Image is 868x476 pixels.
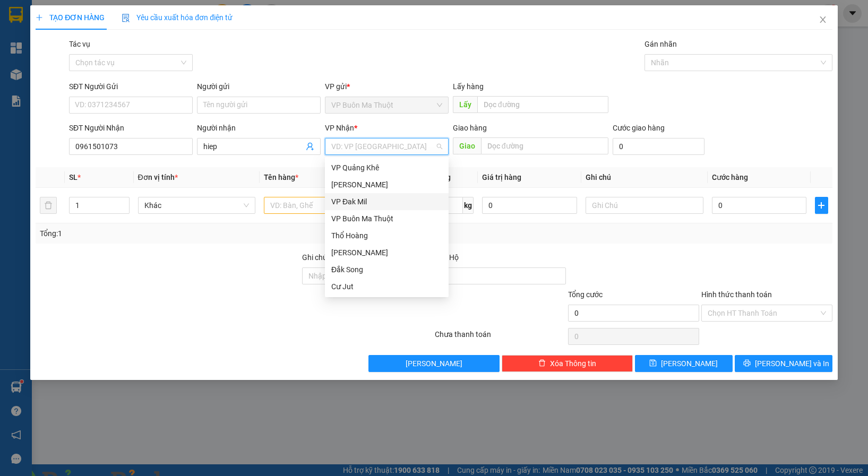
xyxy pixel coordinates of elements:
[502,355,633,372] button: deleteXóa Thông tin
[325,244,449,261] div: Đắk Ghềnh
[264,197,382,214] input: VD: Bàn, Ghế
[69,122,193,134] div: SĐT Người Nhận
[138,173,178,181] span: Đơn vị tính
[302,267,433,284] input: Ghi chú đơn hàng
[453,137,481,154] span: Giao
[325,81,449,92] div: VP gửi
[735,355,832,372] button: printer[PERSON_NAME] và In
[477,96,608,113] input: Dọc đường
[331,213,442,224] div: VP Buôn Ma Thuột
[36,14,43,21] span: plus
[144,197,250,213] span: Khác
[644,40,677,48] label: Gán nhãn
[712,173,748,181] span: Cước hàng
[819,15,827,24] span: close
[331,196,442,207] div: VP Đak Mil
[331,281,442,292] div: Cư Jut
[331,162,442,174] div: VP Quảng Khê
[69,81,193,92] div: SĐT Người Gửi
[649,359,657,368] span: save
[635,355,733,372] button: save[PERSON_NAME]
[331,179,442,191] div: [PERSON_NAME]
[36,13,105,22] span: TẠO ĐƠN HÀNG
[406,358,462,369] span: [PERSON_NAME]
[613,138,704,155] input: Cước giao hàng
[586,197,703,214] input: Ghi Chú
[743,359,751,368] span: printer
[368,355,500,372] button: [PERSON_NAME]
[325,227,449,244] div: Thổ Hoàng
[613,124,665,132] label: Cước giao hàng
[306,142,314,151] span: user-add
[325,261,449,278] div: Đắk Song
[581,167,708,188] th: Ghi chú
[197,122,321,134] div: Người nhận
[325,176,449,193] div: Gia Nghĩa
[755,358,829,369] span: [PERSON_NAME] và In
[482,197,577,214] input: 0
[302,253,360,262] label: Ghi chú đơn hàng
[264,173,298,181] span: Tên hàng
[661,358,718,369] span: [PERSON_NAME]
[568,290,603,299] span: Tổng cước
[325,124,354,132] span: VP Nhận
[122,14,130,22] img: icon
[325,193,449,210] div: VP Đak Mil
[550,358,596,369] span: Xóa Thông tin
[325,210,449,227] div: VP Buôn Ma Thuột
[538,359,546,368] span: delete
[40,228,336,239] div: Tổng: 1
[453,82,484,91] span: Lấy hàng
[69,173,78,181] span: SL
[122,13,233,22] span: Yêu cầu xuất hóa đơn điện tử
[463,197,474,214] span: kg
[40,197,57,214] button: delete
[331,97,442,113] span: VP Buôn Ma Thuột
[815,197,828,214] button: plus
[331,230,442,241] div: Thổ Hoàng
[331,264,442,275] div: Đắk Song
[808,5,838,35] button: Close
[331,247,442,258] div: [PERSON_NAME]
[481,137,608,154] input: Dọc đường
[197,81,321,92] div: Người gửi
[434,328,567,347] div: Chưa thanh toán
[325,159,449,176] div: VP Quảng Khê
[69,40,90,48] label: Tác vụ
[325,278,449,295] div: Cư Jut
[453,124,487,132] span: Giao hàng
[815,201,828,210] span: plus
[482,173,521,181] span: Giá trị hàng
[453,96,477,113] span: Lấy
[701,290,772,299] label: Hình thức thanh toán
